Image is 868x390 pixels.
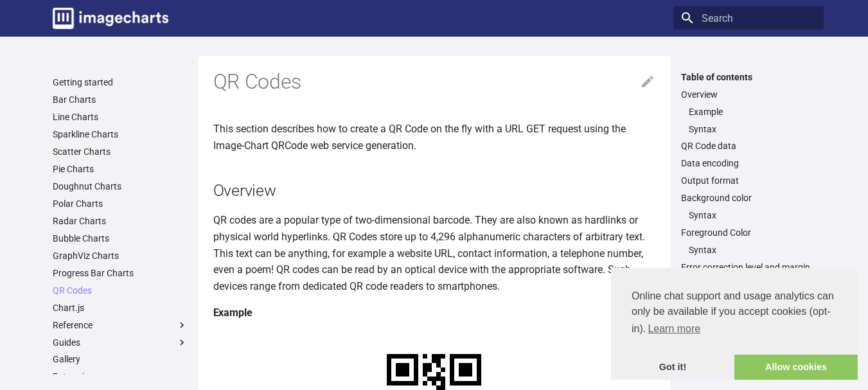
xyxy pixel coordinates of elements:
[53,319,188,331] label: Reference
[48,3,173,34] a: Image-Charts documentation
[681,261,816,273] a: Error correction level and margin
[53,285,188,296] a: QR Codes
[53,371,188,382] a: Enterprise
[689,244,816,256] a: Syntax
[53,146,188,157] a: Scatter Charts
[53,267,188,279] a: Progress Bar Charts
[53,76,188,88] a: Getting started
[689,106,816,118] a: Example
[681,192,816,204] a: Background color
[53,129,188,140] a: Sparkline Charts
[213,121,655,154] p: This section describes how to create a QR Code on the fly with a URL GET request using the Image-...
[213,69,655,96] h1: QR Codes
[213,179,655,202] h2: Overview
[611,355,734,380] a: dismiss cookie message
[53,181,188,192] a: Doughnut Charts
[689,123,816,135] a: Syntax
[53,250,188,261] a: GraphViz Charts
[632,288,837,339] span: Online chat support and usage analytics can only be available if you accept cookies (opt-in).
[53,163,188,175] a: Pie Charts
[53,337,188,348] label: Guides
[53,94,188,105] a: Bar Charts
[53,111,188,123] a: Line Charts
[53,8,168,29] img: logo
[53,353,188,365] a: Gallery
[681,106,816,135] nav: Overview
[673,6,824,30] input: Search
[213,305,655,321] h4: Example
[673,71,824,274] nav: Table of contents
[673,71,824,83] label: Table of contents
[681,209,816,221] nav: Background color
[681,175,816,186] a: Output format
[53,302,188,314] a: Chart.js
[734,355,858,380] a: allow cookies
[53,215,188,227] a: Radar Charts
[681,227,816,238] a: Foreground Color
[681,89,816,100] a: Overview
[681,140,816,152] a: QR Code data
[53,233,188,244] a: Bubble Charts
[681,157,816,169] a: Data encoding
[53,198,188,209] a: Polar Charts
[681,244,816,256] nav: Foreground Color
[689,209,816,221] a: Syntax
[213,212,655,294] p: QR codes are a popular type of two-dimensional barcode. They are also known as hardlinks or physi...
[611,268,858,380] div: cookieconsent
[646,319,702,339] a: learn more about cookies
